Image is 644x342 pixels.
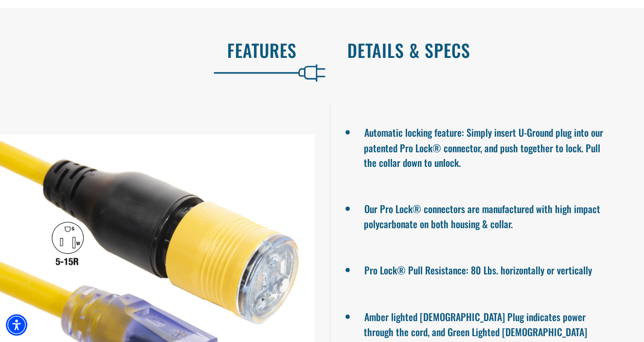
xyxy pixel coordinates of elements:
li: Pro Lock® Pull Resistance: 80 Lbs. horizontally or vertically [363,260,610,278]
h2: Details & Specs [347,40,624,61]
h2: Features [20,40,297,61]
li: Our Pro Lock® connectors are manufactured with high impact polycarbonate on both housing & collar. [363,199,610,231]
li: Automatic locking feature: Simply insert U-Ground plug into our patented Pro Lock® connector, and... [363,123,610,170]
div: Accessibility Menu [6,314,28,336]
